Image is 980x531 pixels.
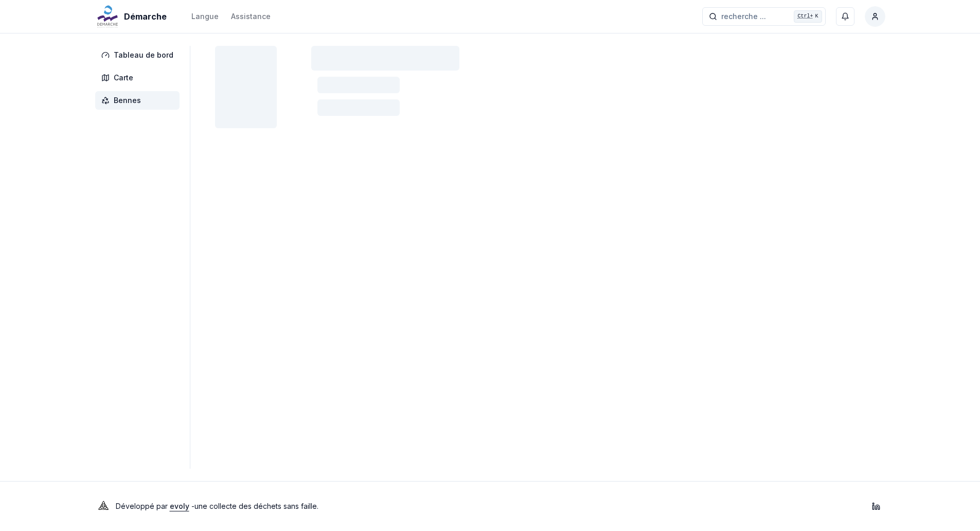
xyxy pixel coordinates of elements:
a: Tableau de bord [95,46,184,64]
p: Développé par - une collecte des déchets sans faille . [116,499,318,513]
a: Bennes [95,91,184,110]
a: Carte [95,68,184,87]
img: Evoly Logo [95,498,112,515]
span: Tableau de bord [114,50,173,60]
a: evoly [170,502,189,510]
img: Démarche Logo [95,4,120,29]
button: recherche ...Ctrl+K [702,7,826,26]
span: recherche ... [721,11,766,22]
a: Assistance [231,10,271,23]
span: Démarche [124,10,167,23]
a: Démarche [95,10,171,23]
span: Bennes [114,95,141,106]
div: Langue [191,11,219,22]
span: Carte [114,73,133,83]
button: Langue [191,10,219,23]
